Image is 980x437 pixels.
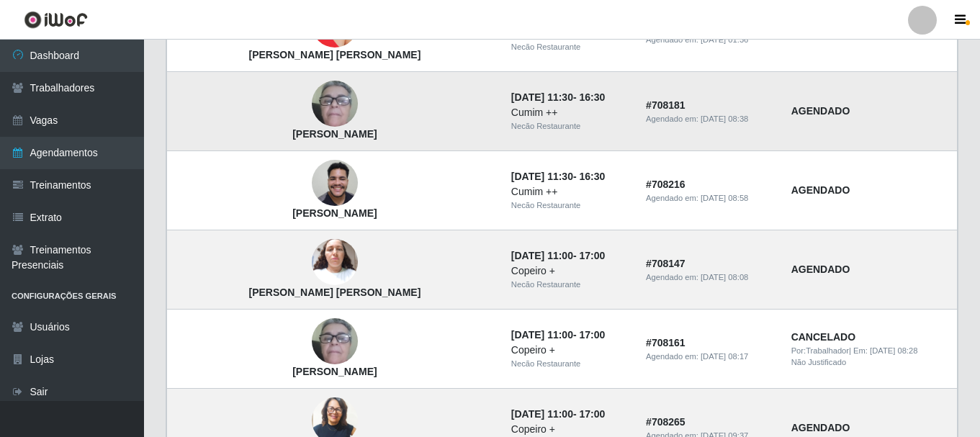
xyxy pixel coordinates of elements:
[511,199,629,212] div: Necão Restaurante
[791,422,850,433] strong: AGENDADO
[580,171,606,182] time: 16:30
[511,120,629,132] div: Necão Restaurante
[580,408,606,420] time: 17:00
[511,250,573,261] time: [DATE] 11:00
[646,271,774,284] div: Agendado em:
[511,329,605,341] strong: -
[580,91,606,103] time: 16:30
[511,408,573,420] time: [DATE] 11:00
[646,192,774,204] div: Agendado em:
[249,287,421,298] strong: [PERSON_NAME] [PERSON_NAME]
[646,351,774,363] div: Agendado em:
[312,57,358,152] img: Sandra Maria Barros Roma
[646,179,685,190] strong: # 708216
[701,114,748,123] time: [DATE] 08:38
[791,346,849,355] span: Por: Trabalhador
[791,263,850,275] strong: AGENDADO
[312,232,358,293] img: Loruama Silva de Lima
[511,408,605,420] strong: -
[292,207,377,219] strong: [PERSON_NAME]
[791,331,855,343] strong: CANCELADO
[292,366,377,377] strong: [PERSON_NAME]
[292,128,377,140] strong: [PERSON_NAME]
[870,346,917,355] time: [DATE] 08:28
[511,358,629,370] div: Necão Restaurante
[511,171,573,182] time: [DATE] 11:30
[511,105,629,120] div: Cumim ++
[511,250,605,261] strong: -
[511,279,629,291] div: Necão Restaurante
[580,329,606,341] time: 17:00
[646,34,774,46] div: Agendado em:
[511,91,605,103] strong: -
[511,263,629,279] div: Copeiro +
[646,337,685,348] strong: # 708161
[701,273,748,281] time: [DATE] 08:08
[511,422,629,437] div: Copeiro +
[511,343,629,358] div: Copeiro +
[511,91,573,103] time: [DATE] 11:30
[646,99,685,111] strong: # 708181
[511,171,605,182] strong: -
[580,250,606,261] time: 17:00
[701,352,748,361] time: [DATE] 08:17
[791,184,850,196] strong: AGENDADO
[646,258,685,269] strong: # 708147
[312,294,358,389] img: Sandra Maria Barros Roma
[791,345,948,357] div: | Em:
[312,153,358,214] img: Higor Henrique Farias
[24,11,88,29] img: CoreUI Logo
[511,329,573,341] time: [DATE] 11:00
[646,416,685,428] strong: # 708265
[511,41,629,53] div: Necão Restaurante
[249,49,421,60] strong: [PERSON_NAME] [PERSON_NAME]
[791,356,948,369] div: Não Justificado
[646,113,774,125] div: Agendado em:
[511,184,629,199] div: Cumim ++
[701,35,748,44] time: [DATE] 01:36
[791,105,850,117] strong: AGENDADO
[701,194,748,202] time: [DATE] 08:58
